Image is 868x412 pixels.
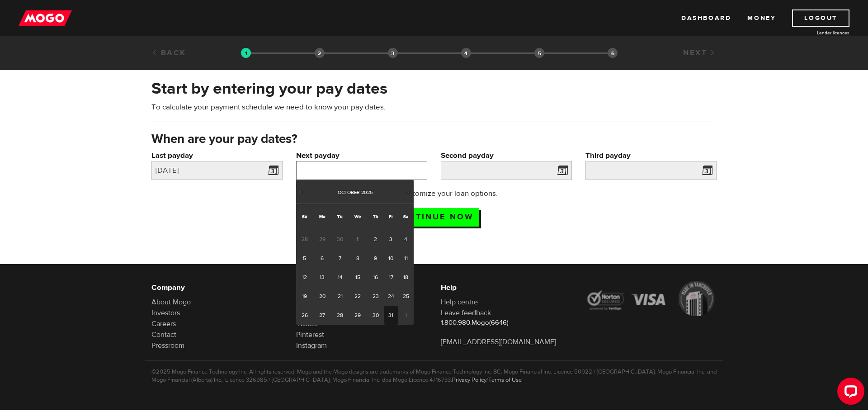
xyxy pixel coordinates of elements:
a: Help centre [441,298,478,307]
a: Instagram [296,341,327,350]
a: 26 [296,306,313,325]
a: Careers [151,319,176,328]
h6: Company [151,282,283,293]
a: [EMAIL_ADDRESS][DOMAIN_NAME] [441,337,556,346]
a: 18 [398,268,414,287]
p: ©2025 Mogo Finance Technology Inc. All rights reserved. Mogo and the Mogo designs are trademarks ... [151,368,717,384]
img: transparent-188c492fd9eaac0f573672f40bb141c2.gif [241,48,251,58]
a: 11 [398,249,414,268]
a: 17 [384,268,398,287]
a: 24 [384,287,398,306]
h2: Start by entering your pay dates [151,79,717,98]
a: Lender licences [782,29,849,36]
a: 15 [349,268,367,287]
label: Next payday [296,150,427,161]
span: Thursday [373,213,378,219]
a: Investors [151,308,180,317]
a: Next [404,188,413,197]
span: 28 [296,230,313,249]
a: 2 [367,230,384,249]
a: 30 [367,306,384,325]
a: 12 [296,268,313,287]
a: Pinterest [296,330,324,339]
span: 2025 [361,189,373,196]
a: 29 [349,306,367,325]
a: Leave feedback [441,308,491,317]
iframe: LiveChat chat widget [830,374,868,412]
a: 25 [398,287,414,306]
img: legal-icons-92a2ffecb4d32d839781d1b4e4802d7b.png [585,281,717,316]
a: Prev [297,188,306,197]
span: Wednesday [354,213,361,219]
a: 7 [331,249,348,268]
a: About Mogo [151,298,191,307]
a: 14 [331,268,348,287]
a: 31 [384,306,398,325]
h3: When are your pay dates? [151,132,717,147]
a: Logout [792,9,849,27]
a: 3 [384,230,398,249]
span: Next [405,188,412,195]
a: 4 [398,230,414,249]
a: 22 [349,287,367,306]
span: October [338,189,360,196]
a: 8 [349,249,367,268]
a: Back [151,48,186,58]
p: Next up: Customize your loan options. [344,188,524,199]
a: Pressroom [151,341,184,350]
p: 1.800.980.Mogo(6646) [441,318,572,327]
a: 10 [384,249,398,268]
a: 16 [367,268,384,287]
a: 27 [313,306,331,325]
a: Next [683,48,717,58]
span: Sunday [302,213,307,219]
span: Saturday [403,213,408,219]
input: Continue now [389,208,479,227]
span: 1 [398,306,414,325]
a: 13 [313,268,331,287]
a: 21 [331,287,348,306]
a: 9 [367,249,384,268]
a: 6 [313,249,331,268]
a: 1 [349,230,367,249]
a: Contact [151,330,176,339]
a: Privacy Policy [452,376,486,384]
label: Third payday [585,150,717,161]
p: To calculate your payment schedule we need to know your pay dates. [151,102,717,113]
span: 30 [331,230,348,249]
label: Second payday [441,150,572,161]
a: 28 [331,306,348,325]
a: 19 [296,287,313,306]
label: Last payday [151,150,283,161]
a: Dashboard [681,9,731,27]
img: mogo_logo-11ee424be714fa7cbb0f0f49df9e16ec.png [19,9,72,27]
span: Monday [319,213,325,219]
span: Tuesday [337,213,343,219]
a: 20 [313,287,331,306]
a: Money [747,9,776,27]
span: Prev [298,188,305,195]
h6: Help [441,282,572,293]
span: Friday [389,213,393,219]
a: Terms of Use [488,376,522,384]
a: 23 [367,287,384,306]
a: 5 [296,249,313,268]
span: 29 [313,230,331,249]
